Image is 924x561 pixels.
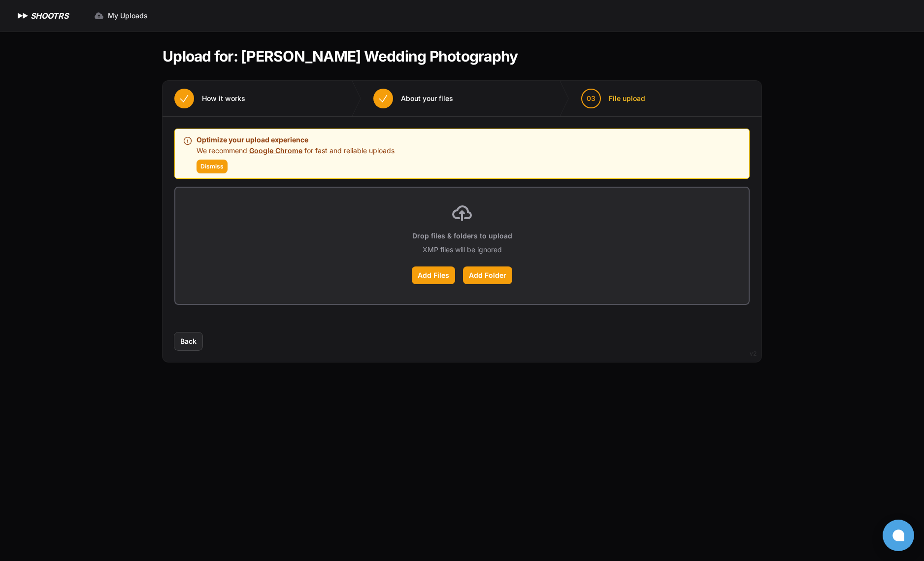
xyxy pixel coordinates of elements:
div: v2 [750,348,757,360]
label: Add Files [412,266,455,284]
span: About your files [401,94,453,103]
a: My Uploads [88,7,154,25]
p: XMP files will be ignored [423,245,502,255]
h1: Upload for: [PERSON_NAME] Wedding Photography [163,47,518,65]
button: How it works [163,81,257,116]
button: Back [174,332,202,350]
span: File upload [609,94,645,103]
span: 03 [587,94,595,103]
p: We recommend for fast and reliable uploads [197,146,395,156]
span: My Uploads [108,11,148,21]
h1: SHOOTRS [31,10,68,22]
span: Back [180,336,197,346]
button: About your files [362,81,465,116]
label: Add Folder [463,266,512,284]
span: Dismiss [200,163,224,170]
button: Dismiss [197,160,228,173]
p: Drop files & folders to upload [412,231,512,241]
button: 03 File upload [569,81,657,116]
a: SHOOTRS SHOOTRS [16,10,68,22]
a: Google Chrome [249,146,302,155]
p: Optimize your upload experience [197,134,395,146]
button: Open chat window [883,520,914,551]
span: How it works [202,94,245,103]
img: SHOOTRS [16,10,31,22]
